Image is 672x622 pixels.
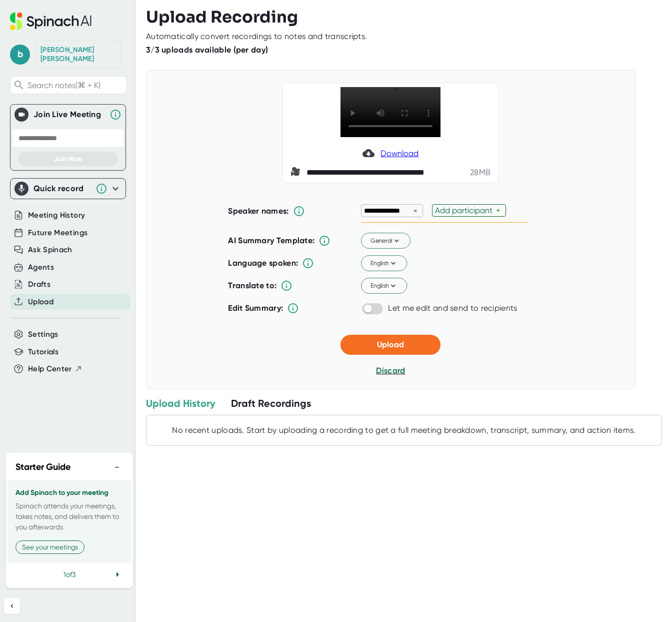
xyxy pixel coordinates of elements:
[110,460,123,474] button: −
[470,168,490,178] div: 28 MB
[380,149,418,158] span: Download
[14,179,121,199] div: Quick record
[362,147,418,159] a: Download
[228,281,276,290] b: Translate to:
[370,281,398,290] span: English
[146,32,367,42] div: Automatically convert recordings to notes and transcripts.
[16,110,26,120] img: Join Live Meeting
[15,460,70,474] h2: Starter Guide
[28,363,82,375] button: Help Center
[15,540,84,554] button: See your meetings
[361,278,407,294] button: English
[4,598,20,614] button: Collapse sidebar
[10,45,30,65] span: b
[228,303,283,313] b: Edit Summary:
[388,303,517,313] div: Let me edit and send to recipients
[435,206,496,215] div: Add participant
[28,227,87,239] button: Future Meetings
[361,256,407,272] button: English
[370,259,398,268] span: English
[63,570,75,578] span: 1 of 3
[146,8,662,27] h3: Upload Recording
[290,167,302,179] span: video
[28,279,50,290] button: Drafts
[28,244,72,256] button: Ask Spinach
[370,236,401,245] span: General
[53,155,82,163] span: Join Now
[228,206,288,216] b: Speaker names:
[15,501,123,532] p: Spinach attends your meetings, takes notes, and delivers them to you afterwards
[18,152,117,166] button: Join Now
[146,397,215,410] div: Upload History
[28,363,72,375] span: Help Center
[146,45,268,55] b: 3/3 uploads available (per day)
[228,236,314,246] b: AI Summary Template:
[496,206,503,215] div: +
[28,346,58,358] button: Tutorials
[376,365,405,377] button: Discard
[376,366,405,375] span: Discard
[33,184,90,194] div: Quick record
[27,81,124,90] span: Search notes (⌘ + K)
[340,335,440,355] button: Upload
[40,46,115,63] div: Brooke Epstein
[28,262,54,273] button: Agents
[28,296,53,308] button: Upload
[231,397,311,410] div: Draft Recordings
[377,340,404,349] span: Upload
[14,105,121,125] div: Join Live MeetingJoin Live Meeting
[151,425,656,435] div: No recent uploads. Start by uploading a recording to get a full meeting breakdown, transcript, su...
[228,258,298,268] b: Language spoken:
[33,110,104,120] div: Join Live Meeting
[411,206,420,216] div: ×
[15,489,123,497] h3: Add Spinach to your meeting
[28,329,58,340] button: Settings
[361,233,410,249] button: General
[28,210,85,221] button: Meeting History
